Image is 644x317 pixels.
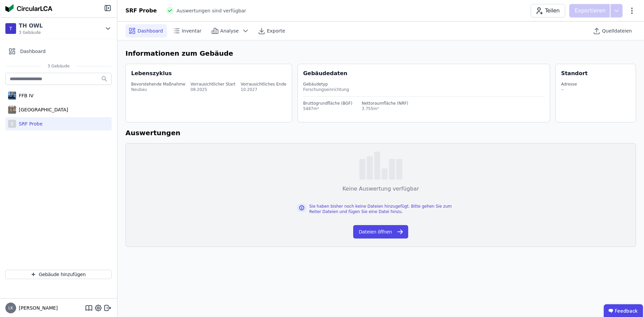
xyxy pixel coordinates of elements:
[359,152,402,179] img: empty-state
[309,204,465,214] div: Sie haben bisher noch keine Dateien hinzugefügt. Bitte gehen Sie zum Reiter Dateien und fügen Sie...
[5,23,16,34] div: T
[8,90,16,101] img: FFB IV
[240,87,286,92] div: 10.2027
[303,101,353,106] div: Bruttogrundfläche (BGF)
[16,305,58,311] span: [PERSON_NAME]
[191,82,235,87] div: Vorrausichtlicher Start
[8,104,16,115] img: Friedensschule Osnabrück
[303,82,544,87] div: Gebäudetyp
[19,30,43,35] span: 3 Gebäude
[240,82,286,87] div: Vorrausichtliches Ende
[16,92,34,99] div: FFB IV
[125,48,636,58] h6: Informationen zum Gebäude
[575,7,607,15] p: Exportieren
[19,22,43,30] div: TH OWL
[267,28,285,34] span: Exporte
[8,306,13,310] span: LK
[41,63,76,69] span: 3 Gebäude
[131,87,185,92] div: Neubau
[125,128,636,138] h6: Auswertungen
[16,120,43,127] div: SRF Probe
[303,106,353,111] div: 5487m²
[602,28,632,34] span: Quelldateien
[5,4,52,12] img: Concular
[131,69,172,77] div: Lebenszyklus
[220,28,239,34] span: Analyse
[303,87,544,92] div: Forschungseinrichtung
[8,120,16,128] div: S
[16,106,68,113] div: [GEOGRAPHIC_DATA]
[362,101,408,106] div: Nettoraumfläche (NRF)
[20,48,46,55] span: Dashboard
[131,82,185,87] div: Bevorstehende Maßnahme
[125,7,157,15] div: SRF Probe
[561,87,577,92] div: --
[561,82,577,87] div: Adresse
[182,28,202,34] span: Inventar
[342,185,419,193] div: Keine Auswertung verfügbar
[5,270,112,279] button: Gebäude hinzufügen
[353,225,408,239] button: Dateien öffnen
[303,69,550,77] div: Gebäudedaten
[138,28,163,34] span: Dashboard
[191,87,235,92] div: 08.2025
[176,7,246,14] span: Auswertungen sind verfügbar
[561,69,588,77] div: Standort
[531,4,565,17] button: Teilen
[362,106,408,111] div: 3.755m²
